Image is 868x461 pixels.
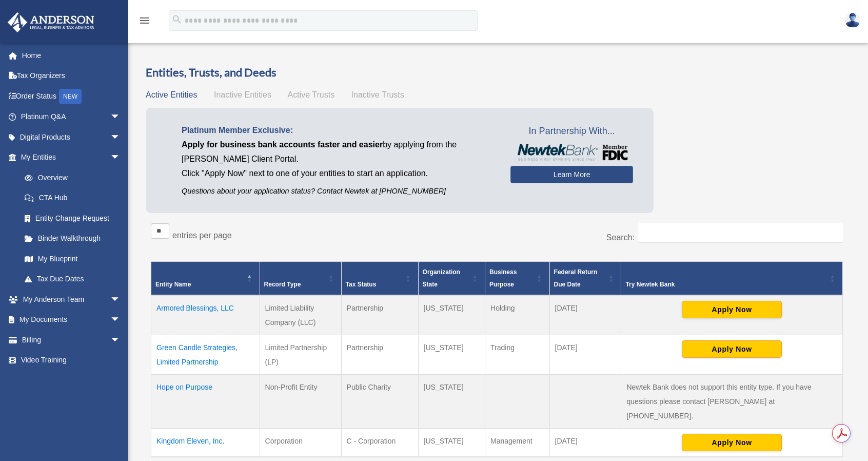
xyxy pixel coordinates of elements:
th: Business Purpose: Activate to sort [485,261,550,295]
i: menu [139,14,151,27]
span: Business Purpose [489,268,517,288]
span: arrow_drop_down [110,330,131,351]
button: Apply Now [682,301,782,318]
img: User Pic [845,13,860,28]
td: [DATE] [549,295,621,335]
th: Record Type: Activate to sort [260,261,341,295]
span: arrow_drop_down [110,127,131,148]
td: Armored Blessings, LLC [151,295,260,335]
td: Hope on Purpose [151,374,260,428]
button: Apply Now [682,434,782,451]
a: My Blueprint [14,248,131,269]
td: Management [485,428,550,457]
td: C - Corporation [341,428,418,457]
span: Record Type [264,281,301,288]
a: Platinum Q&Aarrow_drop_down [7,107,136,127]
td: Newtek Bank does not support this entity type. If you have questions please contact [PERSON_NAME]... [621,374,843,428]
th: Entity Name: Activate to invert sorting [151,261,260,295]
td: Public Charity [341,374,418,428]
td: Non-Profit Entity [260,374,341,428]
a: My Documentsarrow_drop_down [7,310,136,330]
a: My Anderson Teamarrow_drop_down [7,289,136,310]
label: Search: [606,233,635,242]
td: [US_STATE] [418,374,485,428]
a: Tax Due Dates [14,269,131,290]
th: Try Newtek Bank : Activate to sort [621,261,843,295]
th: Tax Status: Activate to sort [341,261,418,295]
td: Green Candle Strategies, Limited Partnership [151,335,260,374]
td: Kingdom Eleven, Inc. [151,428,260,457]
h3: Entities, Trusts, and Deeds [146,65,848,81]
img: NewtekBankLogoSM.png [516,144,628,161]
div: Try Newtek Bank [625,278,827,291]
span: Federal Return Due Date [554,268,598,288]
p: Questions about your application status? Contact Newtek at [PHONE_NUMBER] [182,185,495,198]
span: arrow_drop_down [110,147,131,168]
td: [DATE] [549,335,621,374]
label: entries per page [172,231,232,240]
span: Entity Name [155,281,191,288]
th: Organization State: Activate to sort [418,261,485,295]
img: Anderson Advisors Platinum Portal [5,12,97,32]
td: Limited Liability Company (LLC) [260,295,341,335]
a: Learn More [510,166,633,183]
span: arrow_drop_down [110,310,131,331]
p: by applying from the [PERSON_NAME] Client Portal. [182,138,495,166]
span: Inactive Entities [214,90,271,99]
a: Binder Walkthrough [14,228,131,249]
a: Video Training [7,350,136,371]
td: [US_STATE] [418,335,485,374]
a: Billingarrow_drop_down [7,330,136,350]
a: Home [7,45,136,66]
span: arrow_drop_down [110,107,131,128]
p: Click "Apply Now" next to one of your entities to start an application. [182,166,495,181]
a: Tax Organizers [7,66,136,86]
a: Order StatusNEW [7,86,136,107]
span: In Partnership With... [510,123,633,140]
p: Platinum Member Exclusive: [182,123,495,138]
td: [DATE] [549,428,621,457]
td: Corporation [260,428,341,457]
td: Limited Partnership (LP) [260,335,341,374]
span: Organization State [423,268,460,288]
span: Tax Status [346,281,377,288]
i: search [171,14,183,25]
th: Federal Return Due Date: Activate to sort [549,261,621,295]
span: Active Trusts [288,90,335,99]
div: NEW [59,89,82,104]
a: My Entitiesarrow_drop_down [7,147,131,168]
td: [US_STATE] [418,428,485,457]
td: Holding [485,295,550,335]
td: Partnership [341,335,418,374]
td: Trading [485,335,550,374]
a: Digital Productsarrow_drop_down [7,127,136,147]
a: menu [139,18,151,27]
button: Apply Now [682,340,782,358]
a: CTA Hub [14,188,131,208]
span: Active Entities [146,90,197,99]
a: Entity Change Request [14,208,131,228]
td: [US_STATE] [418,295,485,335]
span: Apply for business bank accounts faster and easier [182,140,383,149]
span: arrow_drop_down [110,289,131,310]
a: Overview [14,167,126,188]
td: Partnership [341,295,418,335]
span: Inactive Trusts [351,90,404,99]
